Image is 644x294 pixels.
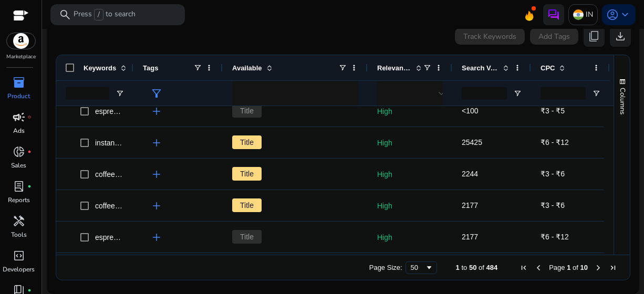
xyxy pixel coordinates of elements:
[411,264,425,271] div: 50
[95,233,169,241] span: espresso coffee maker
[377,101,443,122] p: High
[150,105,163,118] span: add
[377,227,443,248] p: High
[462,138,482,146] span: 25425
[11,230,27,239] p: Tools
[462,201,478,209] span: 2177
[520,264,528,272] div: First Page
[541,233,569,241] span: ₹6 - ₹12
[8,195,30,205] p: Reports
[13,180,25,193] span: lab_profile
[594,264,603,272] div: Next Page
[462,233,478,241] span: 2177
[232,135,262,149] span: Title
[461,264,467,271] span: to
[592,89,600,98] button: Open Filter Menu
[232,104,262,118] span: Title
[150,231,163,244] span: add
[150,199,163,212] span: add
[541,138,569,146] span: ₹6 - ₹12
[541,201,565,209] span: ₹3 - ₹6
[614,30,627,43] span: download
[619,8,631,21] span: keyboard_arrow_down
[95,139,139,147] span: instant coffee
[84,64,116,72] span: Keywords
[377,132,443,154] p: High
[541,87,586,100] input: CPC Filter Input
[94,9,103,20] span: /
[232,198,262,212] span: Title
[150,136,163,149] span: add
[95,170,125,178] span: coffee jar
[74,9,136,20] p: Press to search
[27,288,32,292] span: fiber_manual_record
[610,26,631,47] button: download
[486,264,498,271] span: 484
[462,87,507,100] input: Search Volume Filter Input
[13,249,25,262] span: code_blocks
[586,5,593,24] p: IN
[95,202,139,210] span: coffee instant
[377,164,443,185] p: High
[27,115,32,119] span: fiber_manual_record
[116,89,124,98] button: Open Filter Menu
[232,230,262,244] span: Title
[13,126,25,135] p: Ads
[7,33,35,49] img: amazon.svg
[541,170,565,178] span: ₹3 - ₹6
[6,53,36,61] p: Marketplace
[232,167,262,181] span: Title
[13,145,25,158] span: donut_small
[534,264,543,272] div: Previous Page
[143,64,158,72] span: Tags
[573,9,584,20] img: in.svg
[377,64,411,72] span: Relevance Score
[406,261,437,274] div: Page Size
[462,107,479,115] span: <100
[462,64,498,72] span: Search Volume
[232,64,262,72] span: Available
[150,168,163,181] span: add
[541,64,555,72] span: CPC
[469,264,476,271] span: 50
[27,184,32,188] span: fiber_manual_record
[606,8,619,21] span: account_circle
[377,195,443,217] p: High
[13,76,25,89] span: inventory_2
[618,88,627,114] span: Columns
[609,264,617,272] div: Last Page
[580,264,588,271] span: 10
[462,170,478,178] span: 2244
[11,161,26,170] p: Sales
[95,107,206,115] span: espresso coffee powder starbucks
[456,264,460,271] span: 1
[150,87,163,100] span: filter_alt
[573,264,578,271] span: of
[59,8,71,21] span: search
[66,87,109,100] input: Keywords Filter Input
[513,89,522,98] button: Open Filter Menu
[549,264,565,271] span: Page
[479,264,484,271] span: of
[13,215,25,227] span: handyman
[541,107,565,115] span: ₹3 - ₹5
[3,265,35,274] p: Developers
[7,91,30,101] p: Product
[27,150,32,154] span: fiber_manual_record
[13,111,25,123] span: campaign
[369,264,402,271] div: Page Size:
[567,264,570,271] span: 1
